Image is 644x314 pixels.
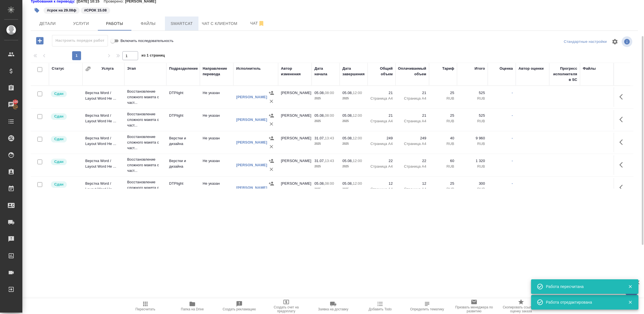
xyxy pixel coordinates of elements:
[370,141,393,147] p: Страница А4
[82,87,124,107] td: Верстка Word / Layout Word Не ...
[54,159,63,165] p: Сдан
[169,66,198,71] div: Подразделение
[370,186,393,192] p: Страница А4
[84,8,107,13] p: #СРОК 15.08
[278,110,312,130] td: [PERSON_NAME]
[370,181,393,186] p: 12
[127,89,164,106] p: Восстановление сложного макета с част...
[432,96,454,101] p: RUB
[562,38,608,46] div: split button
[616,90,629,104] button: Здесь прячутся важные кнопки
[120,38,174,44] span: Включить последовательность
[314,159,325,163] p: 31.07,
[398,96,426,101] p: Страница А4
[54,136,63,142] p: Сдан
[236,118,267,122] a: [PERSON_NAME]
[200,155,233,175] td: Не указан
[512,136,513,140] a: -
[370,113,393,118] p: 21
[52,66,64,71] div: Статус
[460,158,485,164] p: 1 320
[314,91,325,95] p: 05.08,
[80,8,111,12] span: СРОК 15.08
[398,118,426,124] p: Страница А4
[353,181,362,186] p: 12:00
[267,188,276,196] button: Удалить
[624,284,636,289] button: Закрыть
[460,90,485,96] p: 525
[325,91,334,95] p: 08:00
[398,135,426,141] p: 249
[82,110,124,130] td: Верстка Word / Layout Word Не ...
[82,133,124,152] td: Верстка Word / Layout Word Не ...
[82,155,124,175] td: Верстка Word / Layout Word Не ...
[342,118,365,124] p: 2025
[432,90,454,96] p: 25
[54,91,63,97] p: Сдан
[135,20,162,27] span: Файлы
[203,66,231,77] div: Направление перевода
[166,133,200,152] td: Верстки и дизайна
[398,164,426,169] p: Страница А4
[342,141,365,147] p: 2025
[200,178,233,198] td: Не указан
[460,113,485,118] p: 525
[47,8,76,13] p: #срок на 29.08ф
[168,20,195,27] span: Smartcat
[82,178,124,198] td: Верстка Word / Layout Word Не ...
[278,178,312,198] td: [PERSON_NAME]
[267,142,276,151] button: Удалить
[236,140,267,144] a: [PERSON_NAME]
[546,284,620,289] div: Работа пересчитана
[314,96,337,101] p: 2025
[236,66,261,71] div: Исполнитель
[398,186,426,192] p: Страница А4
[608,35,622,48] span: Настроить таблицу
[314,118,337,124] p: 2025
[54,182,63,187] p: Сдан
[398,66,426,77] div: Оплачиваемый объем
[432,135,454,141] p: 40
[34,20,61,27] span: Детали
[616,181,629,194] button: Здесь прячутся важные кнопки
[236,95,267,99] a: [PERSON_NAME]
[127,179,164,196] p: Восстановление сложного макета с част...
[370,90,393,96] p: 21
[460,181,485,186] p: 300
[353,91,362,95] p: 12:00
[278,133,312,152] td: [PERSON_NAME]
[342,159,353,163] p: 05.08,
[432,158,454,164] p: 60
[370,158,393,164] p: 22
[622,36,633,47] span: Посмотреть информацию
[398,141,426,147] p: Страница А4
[166,87,200,107] td: DTPlight
[236,186,267,190] a: [PERSON_NAME]
[342,113,353,118] p: 05.08,
[370,164,393,169] p: Страница А4
[200,87,233,107] td: Не указан
[398,158,426,164] p: 22
[54,114,63,119] p: Сдан
[353,136,362,140] p: 12:00
[512,159,513,163] a: -
[127,111,164,128] p: Восстановление сложного макета с част...
[314,181,325,186] p: 05.08,
[342,96,365,101] p: 2025
[460,186,485,192] p: RUB
[512,181,513,186] a: -
[314,164,337,169] p: 2025
[512,113,513,118] a: -
[499,66,513,71] div: Оценка
[267,89,276,97] button: Назначить
[398,113,426,118] p: 21
[50,158,80,166] div: Менеджер проверил работу исполнителя, передает ее на следующий этап
[314,136,325,140] p: 31.07,
[281,66,309,77] div: Автор изменения
[314,141,337,147] p: 2025
[460,141,485,147] p: RUB
[325,136,334,140] p: 13:43
[127,66,136,71] div: Этап
[518,66,544,71] div: Автор оценки
[342,181,353,186] p: 05.08,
